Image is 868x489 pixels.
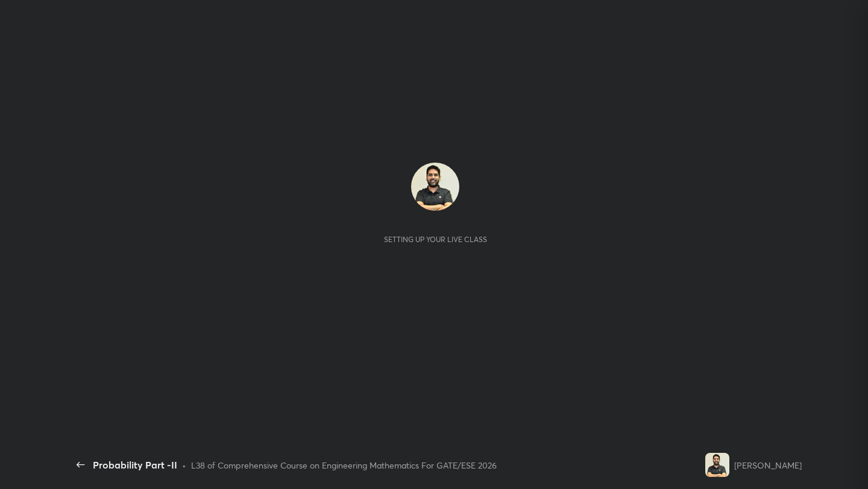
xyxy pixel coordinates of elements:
div: [PERSON_NAME] [734,459,802,472]
div: L38 of Comprehensive Course on Engineering Mathematics For GATE/ESE 2026 [191,459,497,472]
img: d9cff753008c4d4b94e8f9a48afdbfb4.jpg [705,453,729,477]
div: Setting up your live class [384,235,487,244]
div: • [182,459,186,472]
div: Probability Part -II [93,458,177,472]
img: d9cff753008c4d4b94e8f9a48afdbfb4.jpg [411,163,459,211]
